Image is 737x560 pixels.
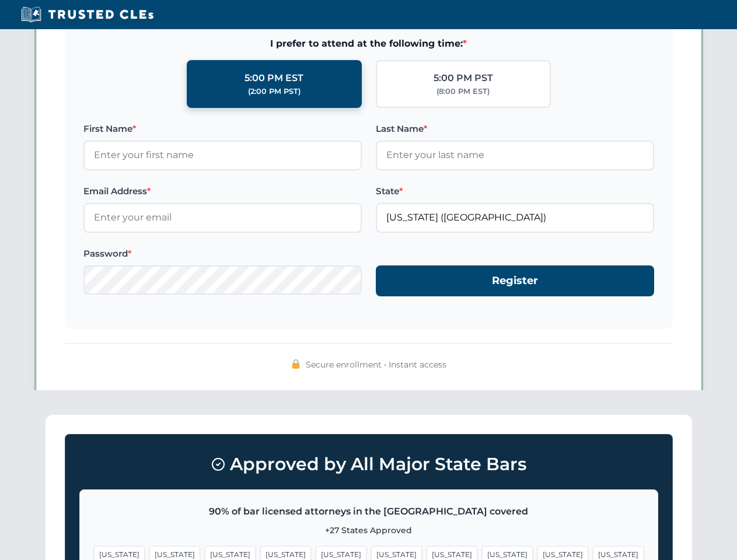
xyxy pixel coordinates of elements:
[79,449,658,480] h3: Approved by All Major State Bars
[18,6,157,23] img: Trusted CLEs
[83,184,362,198] label: Email Address
[376,203,654,232] input: Florida (FL)
[376,265,654,296] button: Register
[94,504,644,519] p: 90% of bar licensed attorneys in the [GEOGRAPHIC_DATA] covered
[83,247,362,261] label: Password
[244,71,303,86] div: 5:00 PM EST
[94,524,644,537] p: +27 States Approved
[376,184,654,198] label: State
[83,203,362,232] input: Enter your email
[248,86,301,97] div: (2:00 PM PST)
[434,71,493,86] div: 5:00 PM PST
[436,86,490,97] div: (8:00 PM EST)
[376,141,654,170] input: Enter your last name
[376,122,654,136] label: Last Name
[291,359,301,369] img: 🔒
[83,122,362,136] label: First Name
[83,141,362,170] input: Enter your first name
[83,36,654,51] span: I prefer to attend at the following time:
[306,358,446,371] span: Secure enrollment • Instant access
